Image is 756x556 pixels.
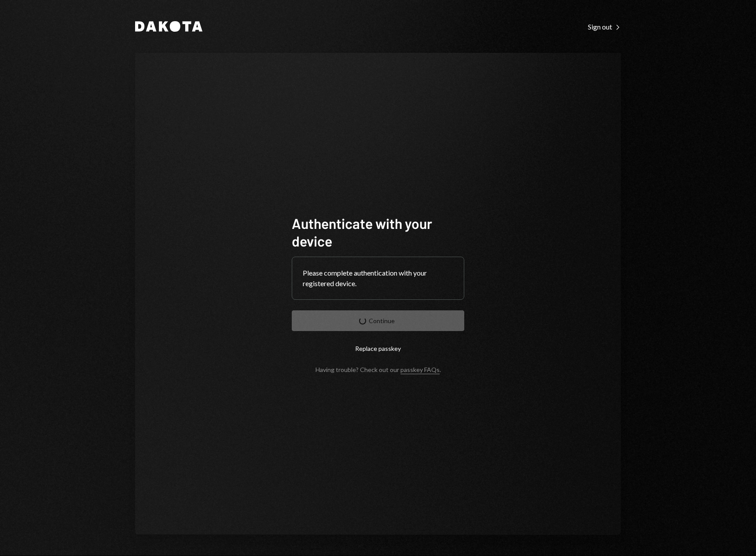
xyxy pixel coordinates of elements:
[400,366,440,374] a: passkey FAQs
[316,366,441,373] div: Having trouble? Check out our .
[588,22,621,31] div: Sign out
[292,338,464,359] button: Replace passkey
[588,22,621,31] a: Sign out
[292,214,464,250] h1: Authenticate with your device
[303,268,453,289] div: Please complete authentication with your registered device.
